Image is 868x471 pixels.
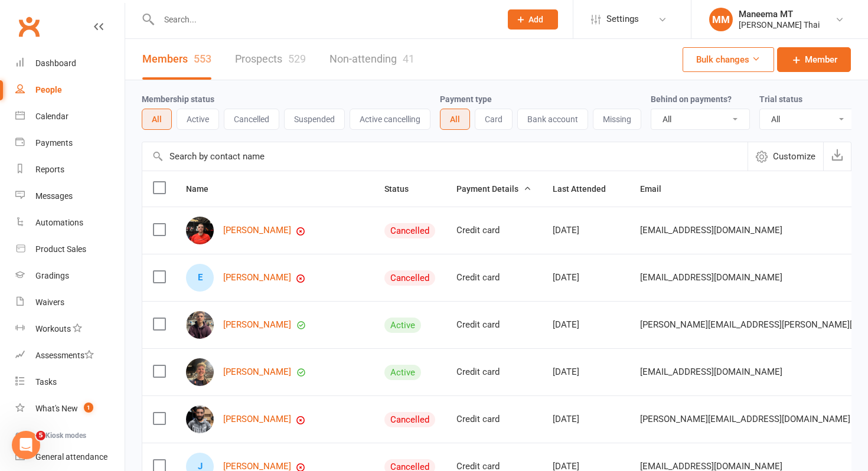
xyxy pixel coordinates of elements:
[475,109,513,130] button: Card
[35,377,57,387] div: Tasks
[553,367,619,377] div: [DATE]
[640,408,850,430] span: [PERSON_NAME][EMAIL_ADDRESS][DOMAIN_NAME]
[640,184,674,194] span: Email
[15,263,125,289] a: Gradings
[288,53,306,65] div: 529
[739,9,820,19] div: Maneema MT
[223,414,291,424] a: [PERSON_NAME]
[384,318,421,333] div: Active
[15,316,125,342] a: Workouts
[456,320,531,330] div: Credit card
[186,217,214,244] img: Jack
[456,225,531,235] div: Credit card
[640,182,674,196] button: Email
[15,130,125,156] a: Payments
[440,109,470,130] button: All
[528,15,543,24] span: Add
[35,112,68,121] div: Calendar
[186,311,214,339] img: Zachary
[15,183,125,210] a: Messages
[35,218,83,227] div: Automations
[553,320,619,330] div: [DATE]
[84,403,93,413] span: 1
[384,270,435,286] div: Cancelled
[35,138,73,148] div: Payments
[186,184,221,194] span: Name
[384,223,435,238] div: Cancelled
[517,109,588,130] button: Bank account
[15,156,125,183] a: Reports
[456,414,531,424] div: Credit card
[36,431,45,440] span: 5
[35,351,94,360] div: Assessments
[606,6,639,32] span: Settings
[15,444,125,470] a: General attendance kiosk mode
[35,271,69,280] div: Gradings
[384,182,422,196] button: Status
[15,369,125,395] a: Tasks
[223,273,291,283] a: [PERSON_NAME]
[805,53,837,67] span: Member
[186,405,214,433] img: Terrance
[640,266,782,289] span: [EMAIL_ADDRESS][DOMAIN_NAME]
[773,149,815,163] span: Customize
[284,109,345,130] button: Suspended
[739,19,820,30] div: [PERSON_NAME] Thai
[35,297,64,307] div: Waivers
[235,39,306,80] a: Prospects529
[384,412,435,427] div: Cancelled
[640,219,782,241] span: [EMAIL_ADDRESS][DOMAIN_NAME]
[194,53,211,65] div: 553
[759,94,802,104] label: Trial status
[777,47,851,72] a: Member
[14,12,44,41] a: Clubworx
[553,182,619,196] button: Last Attended
[12,431,40,459] iframe: Intercom live chat
[142,94,214,104] label: Membership status
[15,210,125,236] a: Automations
[640,361,782,383] span: [EMAIL_ADDRESS][DOMAIN_NAME]
[223,367,291,377] a: [PERSON_NAME]
[142,142,748,171] input: Search by contact name
[593,109,641,130] button: Missing
[651,94,732,104] label: Behind on payments?
[15,395,125,422] a: What's New1
[224,109,279,130] button: Cancelled
[683,47,774,72] button: Bulk changes
[35,191,73,201] div: Messages
[186,358,214,386] img: Lachlan
[553,184,619,194] span: Last Attended
[155,11,492,28] input: Search...
[35,244,86,254] div: Product Sales
[35,324,71,333] div: Workouts
[456,273,531,283] div: Credit card
[15,342,125,369] a: Assessments
[15,289,125,316] a: Waivers
[15,236,125,263] a: Product Sales
[384,365,421,380] div: Active
[35,165,64,174] div: Reports
[709,8,733,31] div: MM
[35,404,78,413] div: What's New
[384,184,422,194] span: Status
[35,452,107,462] div: General attendance
[553,273,619,283] div: [DATE]
[177,109,219,130] button: Active
[223,225,291,235] a: [PERSON_NAME]
[15,77,125,103] a: People
[456,184,531,194] span: Payment Details
[456,182,531,196] button: Payment Details
[403,53,415,65] div: 41
[350,109,430,130] button: Active cancelling
[223,320,291,330] a: [PERSON_NAME]
[553,225,619,235] div: [DATE]
[35,85,62,94] div: People
[186,264,214,292] div: Elya
[553,414,619,424] div: [DATE]
[508,9,558,30] button: Add
[440,94,492,104] label: Payment type
[456,367,531,377] div: Credit card
[15,103,125,130] a: Calendar
[142,39,211,80] a: Members553
[142,109,172,130] button: All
